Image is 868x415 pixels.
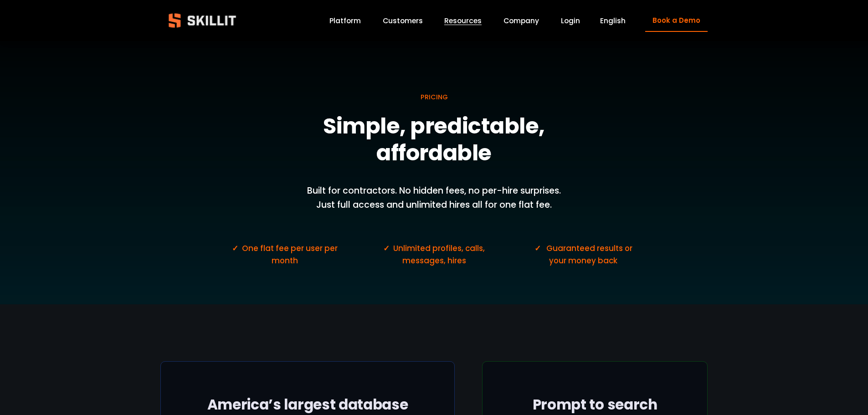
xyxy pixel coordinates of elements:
span: English [600,15,626,26]
span: Resources [444,15,482,26]
div: language picker [600,15,626,27]
a: Login [561,15,580,27]
a: Book a Demo [645,10,707,32]
a: Customers [383,15,423,27]
span: One flat fee per user per month [242,243,339,266]
strong: Simple, predictable, affordable [323,111,549,168]
strong: ✓ [232,243,238,254]
span: Unlimited profiles, calls, messages, hires [393,243,487,266]
a: Platform [329,15,361,27]
strong: ✓ [534,243,541,254]
strong: ✓ [383,243,390,254]
p: Built for contractors. No hidden fees, no per-hire surprises. Just full access and unlimited hire... [298,184,569,212]
a: folder dropdown [444,15,482,27]
span: Guaranteed results or your money back [546,243,634,266]
a: Company [503,15,539,27]
img: Skillit [161,7,244,34]
span: PRICING [421,92,448,102]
